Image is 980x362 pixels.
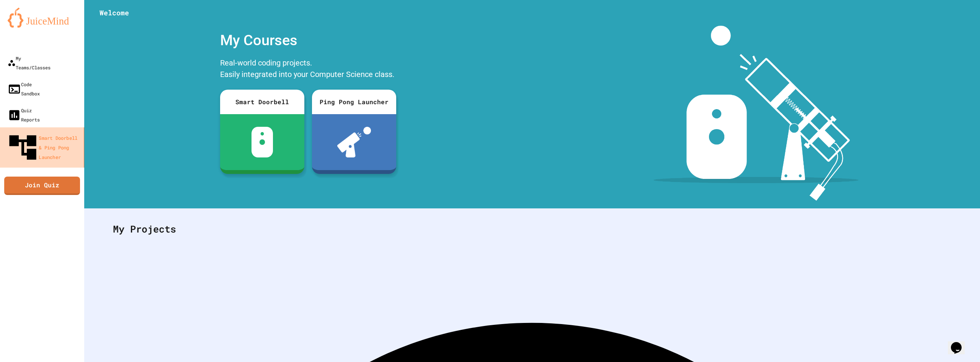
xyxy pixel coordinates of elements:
div: Smart Doorbell & Ping Pong Launcher [7,131,81,164]
div: Real-world coding projects. Easily integrated into your Computer Science class. [216,55,400,84]
img: sdb-white.svg [252,127,273,157]
img: logo-orange.svg [8,8,77,28]
div: My Teams/Classes [8,54,51,72]
img: ppl-with-ball.png [337,127,371,157]
div: Code Sandbox [8,80,40,98]
iframe: chat widget [948,331,972,354]
div: My Projects [105,214,959,244]
a: Join Quiz [4,177,80,195]
div: Quiz Reports [8,106,40,124]
div: Smart Doorbell [220,90,304,114]
div: My Courses [216,26,400,55]
div: Ping Pong Launcher [312,90,396,114]
img: banner-image-my-projects.png [653,26,859,201]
